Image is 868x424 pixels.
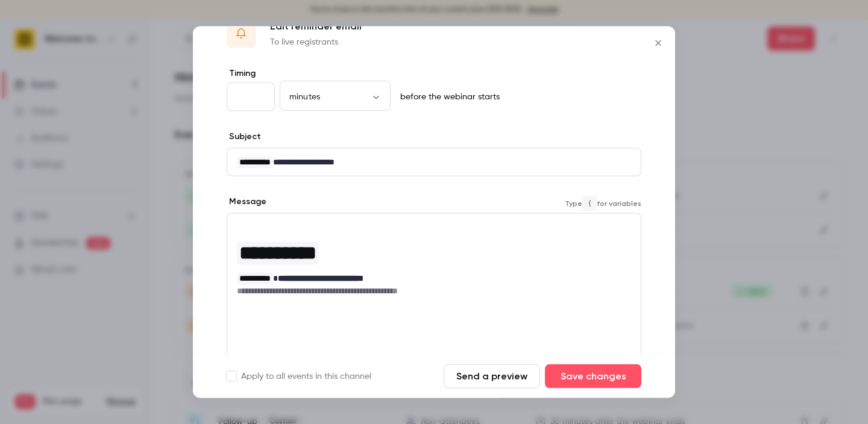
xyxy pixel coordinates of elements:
button: Close [646,31,670,55]
label: Message [227,196,266,208]
div: editor [227,149,641,176]
span: Type for variables [565,196,641,210]
button: Save changes [545,364,641,388]
div: editor [227,214,641,304]
div: minutes [280,90,391,102]
button: Send a preview [444,364,540,388]
label: Timing [227,67,641,79]
label: Apply to all events in this channel [227,370,371,382]
code: { [582,196,597,210]
p: before the webinar starts [395,91,500,103]
p: Edit reminder email [270,19,362,34]
p: To live registrants [270,36,362,48]
label: Subject [227,131,261,143]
